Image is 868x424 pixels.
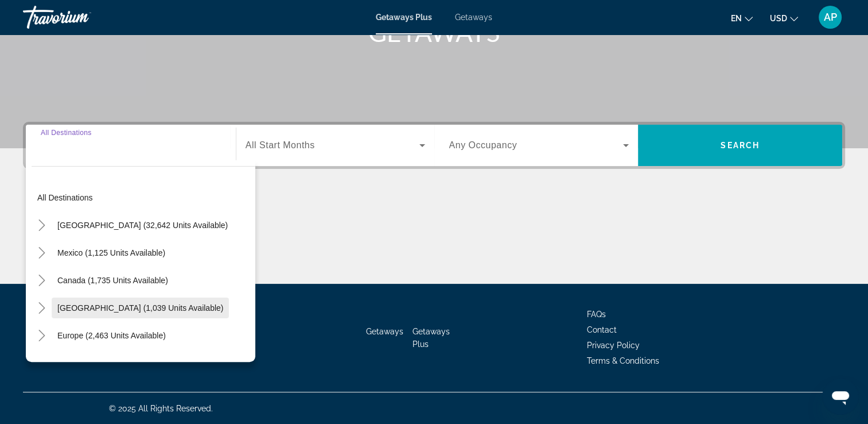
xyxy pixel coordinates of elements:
[822,378,859,415] iframe: Button to launch messaging window
[366,327,403,336] a: Getaways
[770,14,787,23] span: USD
[32,215,52,236] button: Toggle United States (32,642 units available)
[26,125,842,166] div: Search widget
[32,353,52,373] button: Toggle Australia (201 units available)
[587,310,606,319] a: FAQs
[721,141,760,150] span: Search
[32,326,52,346] button: Toggle Europe (2,463 units available)
[824,11,837,23] span: AP
[57,221,228,230] span: [GEOGRAPHIC_DATA] (32,642 units available)
[52,353,170,373] button: Australia (201 units available)
[57,276,168,285] span: Canada (1,735 units available)
[109,404,213,413] span: © 2025 All Rights Reserved.
[57,248,165,257] span: Mexico (1,125 units available)
[731,10,753,26] button: Change language
[52,270,174,291] button: Canada (1,735 units available)
[52,325,172,346] button: Europe (2,463 units available)
[32,243,52,263] button: Toggle Mexico (1,125 units available)
[23,2,138,32] a: Travorium
[37,193,93,202] span: All destinations
[57,331,166,340] span: Europe (2,463 units available)
[32,187,255,208] button: All destinations
[731,14,742,23] span: en
[52,242,171,263] button: Mexico (1,125 units available)
[376,13,432,22] a: Getaways Plus
[770,10,798,26] button: Change currency
[455,13,492,22] a: Getaways
[587,356,659,365] a: Terms & Conditions
[32,271,52,291] button: Toggle Canada (1,735 units available)
[638,125,842,166] button: Search
[587,341,640,350] a: Privacy Policy
[32,298,52,318] button: Toggle Caribbean & Atlantic Islands (1,039 units available)
[412,327,450,349] a: Getaways Plus
[57,303,223,313] span: [GEOGRAPHIC_DATA] (1,039 units available)
[815,5,845,29] button: User Menu
[52,215,233,236] button: [GEOGRAPHIC_DATA] (32,642 units available)
[246,140,315,150] span: All Start Months
[41,129,92,136] span: All Destinations
[52,298,229,318] button: [GEOGRAPHIC_DATA] (1,039 units available)
[587,325,617,334] a: Contact
[449,140,517,150] span: Any Occupancy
